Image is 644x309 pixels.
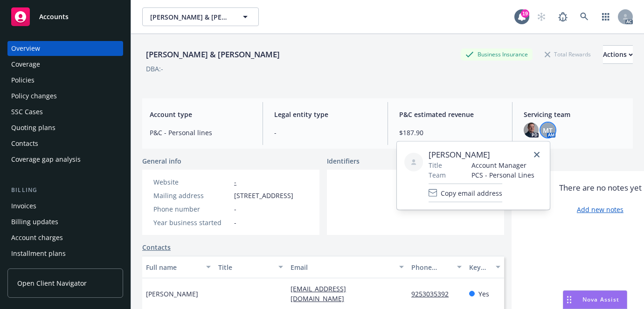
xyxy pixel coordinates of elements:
[399,110,501,119] span: P&C estimated revenue
[142,156,181,166] span: General info
[563,290,627,309] button: Nova Assist
[39,13,69,21] span: Accounts
[234,204,236,214] span: -
[11,73,35,88] div: Policies
[142,256,215,278] button: Full name
[291,284,352,303] a: [EMAIL_ADDRESS][DOMAIN_NAME]
[150,110,251,119] span: Account type
[531,149,542,160] a: close
[11,199,36,213] div: Invoices
[577,205,623,214] a: Add new notes
[7,199,123,213] a: Invoices
[399,128,501,137] span: $187.90
[7,214,123,229] a: Billing updates
[478,289,489,299] span: Yes
[429,170,446,180] span: Team
[429,184,502,202] button: Copy email address
[142,242,171,252] a: Contacts
[469,262,490,272] div: Key contact
[11,136,38,151] div: Contacts
[142,48,284,61] div: [PERSON_NAME] & [PERSON_NAME]
[7,246,123,261] a: Installment plans
[461,48,533,60] div: Business Insurance
[11,152,81,167] div: Coverage gap analysis
[524,110,625,119] span: Servicing team
[234,178,236,186] a: -
[429,149,534,160] span: [PERSON_NAME]
[153,177,230,187] div: Website
[411,289,456,298] a: 9253035392
[559,182,642,193] span: There are no notes yet
[146,289,198,299] span: [PERSON_NAME]
[7,120,123,135] a: Quoting plans
[603,45,633,64] button: Actions
[540,48,596,60] div: Total Rewards
[234,191,293,200] span: [STREET_ADDRESS]
[596,7,615,26] a: Switch app
[11,57,40,72] div: Coverage
[11,214,58,229] div: Billing updates
[7,104,123,119] a: SSC Cases
[7,89,123,103] a: Policy changes
[603,46,633,63] div: Actions
[218,262,273,272] div: Title
[429,160,442,170] span: Title
[524,123,539,137] img: photo
[408,256,465,278] button: Phone number
[153,218,230,227] div: Year business started
[291,262,394,272] div: Email
[7,41,123,56] a: Overview
[7,230,123,245] a: Account charges
[7,185,123,195] div: Billing
[411,262,451,272] div: Phone number
[563,291,575,309] div: Drag to move
[7,136,123,151] a: Contacts
[7,73,123,88] a: Policies
[234,218,236,227] span: -
[7,152,123,167] a: Coverage gap analysis
[287,256,408,278] button: Email
[11,41,40,56] div: Overview
[153,191,230,200] div: Mailing address
[150,12,231,22] span: [PERSON_NAME] & [PERSON_NAME]
[532,7,551,26] a: Start snowing
[441,188,502,198] span: Copy email address
[17,278,87,288] span: Open Client Navigator
[146,262,201,272] div: Full name
[575,7,594,26] a: Search
[11,246,66,261] div: Installment plans
[471,160,534,170] span: Account Manager
[274,128,376,137] span: -
[543,125,553,135] span: MT
[554,7,572,26] a: Report a Bug
[7,4,123,30] a: Accounts
[274,110,376,119] span: Legal entity type
[142,7,259,26] button: [PERSON_NAME] & [PERSON_NAME]
[150,128,251,137] span: P&C - Personal lines
[146,64,163,74] div: DBA: -
[153,204,230,214] div: Phone number
[7,57,123,72] a: Coverage
[582,295,619,303] span: Nova Assist
[11,104,43,119] div: SSC Cases
[215,256,287,278] button: Title
[327,156,360,166] span: Identifiers
[11,230,63,245] div: Account charges
[521,9,529,18] div: 19
[465,256,504,278] button: Key contact
[11,89,57,103] div: Policy changes
[11,120,55,135] div: Quoting plans
[471,170,534,180] span: PCS - Personal Lines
